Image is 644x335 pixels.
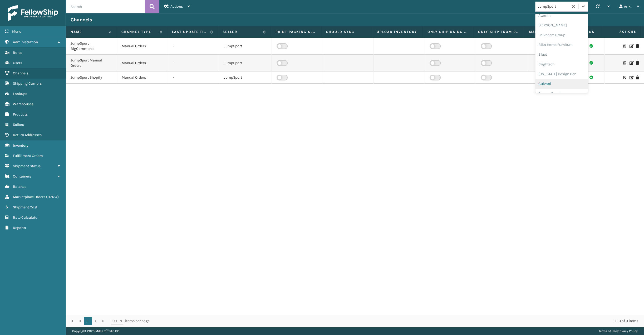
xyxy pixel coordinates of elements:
span: ( 117134 ) [46,195,59,199]
label: Map Channel Service [529,30,570,34]
div: Bika Home Furniture [535,40,588,50]
div: Atamin [535,11,588,20]
td: JumpSport [219,71,272,84]
td: - [168,38,219,55]
label: Print packing slip [275,30,316,34]
label: Last update time [172,30,208,34]
span: Users [13,61,22,65]
label: Channel Type [121,30,157,34]
div: JumpSport [538,4,569,9]
a: 1 [84,317,92,325]
div: Brightech [535,59,588,69]
i: Edit [630,76,633,79]
a: Terms of Use [599,329,617,333]
i: Edit [630,44,633,48]
div: JumpSport BigCommerce [71,41,112,51]
i: Channel sync succeeded. [589,75,593,79]
label: Only Ship from Required Warehouse [478,30,519,34]
span: Channels [13,71,28,75]
span: Lookups [13,92,27,96]
h3: Channels [71,17,92,23]
span: Return Addresses [13,133,42,137]
span: Reports [13,226,26,230]
i: Delete [636,76,639,79]
div: [US_STATE] Design Den [535,69,588,79]
i: Edit [630,61,633,65]
td: - [168,55,219,71]
span: Warehouses [13,102,33,106]
span: Administration [13,40,38,44]
td: JumpSport [219,38,272,55]
label: Name [71,30,106,34]
span: Menu [12,29,21,34]
span: 100 [111,318,119,324]
i: Customize Label [623,61,626,65]
span: Containers [13,174,31,179]
td: - [168,71,219,84]
td: JumpSport [219,55,272,71]
div: JumpSport Shopify [71,75,112,80]
div: JumpSport Manual Orders [71,58,112,68]
span: items per page [111,317,150,325]
i: Customize Label [623,76,626,79]
span: Fulfillment Orders [13,154,43,158]
div: 1 - 3 of 3 items [157,318,638,324]
div: | [599,327,638,335]
span: Roles [13,50,22,55]
div: [PERSON_NAME] [535,20,588,30]
label: Seller [223,30,260,34]
td: Manual Orders [117,55,168,71]
a: Privacy Policy [618,329,638,333]
label: Should Sync [326,30,367,34]
p: Copyright 2023 Milliard™ v 1.0.185 [72,327,120,335]
i: Channel sync succeeded. [589,61,593,65]
div: Dapper Supply [535,89,588,98]
i: Delete [636,61,639,65]
span: Shipping Carriers [13,81,42,86]
span: Actions [603,27,639,36]
span: Inventory [13,143,28,148]
span: Products [13,112,28,117]
img: logo [8,5,58,21]
label: Upload inventory [377,30,417,34]
i: Delete [636,44,639,48]
td: Manual Orders [117,71,168,84]
i: Customize Label [623,44,626,48]
i: Channel sync succeeded. [589,44,593,48]
span: Sellers [13,122,24,127]
div: Belvedere Group [535,30,588,40]
label: Only Ship using Required Carrier Service [427,30,468,34]
span: Batches [13,184,26,189]
span: Marketplace Orders [13,195,45,199]
span: Shipment Status [13,164,41,168]
span: Rate Calculator [13,215,39,220]
div: Culvani [535,79,588,89]
td: Manual Orders [117,38,168,55]
span: Shipment Cost [13,205,37,209]
div: BlueJ [535,50,588,59]
span: Actions [170,4,183,9]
